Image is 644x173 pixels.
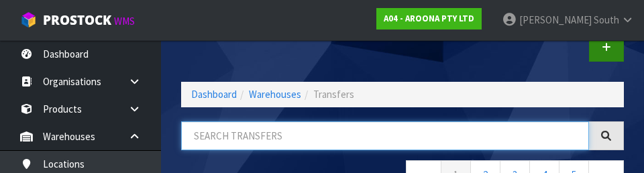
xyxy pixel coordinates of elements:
[43,11,111,29] span: ProStock
[249,88,301,101] a: Warehouses
[519,13,592,26] span: [PERSON_NAME]
[594,13,619,26] span: South
[20,11,37,28] img: cube-alt.png
[114,15,135,27] small: WMS
[181,121,589,150] input: Search transfers
[376,8,482,30] a: A04 - AROONA PTY LTD
[384,13,474,24] strong: A04 - AROONA PTY LTD
[191,88,237,101] a: Dashboard
[313,88,354,101] span: Transfers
